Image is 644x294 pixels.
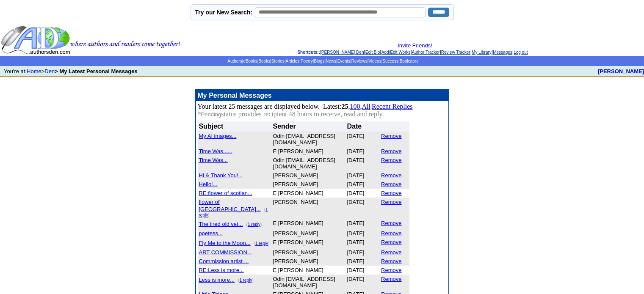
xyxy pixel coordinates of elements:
a: Hi & Thank You!... [199,171,243,179]
a: The tired old vet... [199,220,243,227]
font: [DATE] [347,249,365,256]
a: Videos [368,59,381,63]
a: Remove [381,239,401,245]
font: RE:flower of scotlan... [199,190,252,196]
span: Shortcuts: [297,50,318,55]
a: Articles [285,59,299,63]
a: Invite Friends! [398,42,432,49]
a: ART COMMISSION... [199,248,252,256]
font: Time Was...... [199,148,232,154]
a: Bookstore [400,59,419,63]
font: [PERSON_NAME] [273,249,318,256]
font: E [PERSON_NAME] [273,190,323,196]
font: Subject [199,123,224,130]
a: My Library [472,50,492,55]
a: Home [27,68,41,74]
a: Author Tracker [412,50,440,55]
font: ( ) [254,241,270,246]
a: Time Was... [199,156,228,163]
a: Time Was...... [199,147,232,154]
a: 1 reply [199,207,268,217]
a: Hello!... [199,180,218,187]
font: Commission artist ... [199,258,249,264]
a: Authors [227,59,242,63]
font: [DATE] [347,148,365,154]
a: Success [382,59,398,63]
a: Remove [381,190,401,196]
a: Fly Me to the Moon... [199,239,251,246]
font: [DATE] [347,267,365,273]
a: RE:flower of scotlan... [199,189,252,196]
font: The tired old vet... [199,221,243,227]
a: poetess... [199,229,223,236]
font: [DATE] [347,239,365,245]
font: Fly Me to the Moon... [199,240,251,246]
a: News [326,59,336,63]
a: Remove [381,220,401,226]
a: My AI images... [199,132,237,139]
b: > My Latest Personal Messages [55,68,137,74]
a: Remove [381,276,401,282]
a: 1 reply [248,222,260,227]
a: Books [258,59,270,63]
font: [DATE] [347,181,365,187]
font: Odin [EMAIL_ADDRESS][DOMAIN_NAME] [273,276,335,289]
font: My AI images... [199,133,237,139]
b: [PERSON_NAME] [598,68,644,74]
a: 1 reply [239,278,252,283]
font: Date [347,123,362,130]
a: Stories [271,59,285,63]
a: Remove [381,199,401,205]
a: Remove [381,172,401,179]
a: Edit Bio [365,50,380,55]
font: Less is more... [199,277,235,283]
font: E [PERSON_NAME] [273,239,323,245]
a: Remove [381,249,401,256]
font: [DATE] [347,258,365,264]
font: Time Was... [199,157,228,163]
b: 25 [341,103,348,110]
a: Review Tracker [441,50,470,55]
font: Sender [273,123,296,130]
font: Pending [201,111,221,118]
a: Events [337,59,351,63]
a: Add/Edit Works [381,50,411,55]
font: Hello!... [199,181,218,187]
a: Remove [381,258,401,264]
font: Hi & Thank You!... [199,172,243,179]
a: flower of [GEOGRAPHIC_DATA]... [199,198,261,212]
a: Remove [381,230,401,236]
font: [DATE] [347,230,365,236]
p: Your latest 25 messages are displayed below. Latest: , , | [198,103,447,118]
a: Log out [514,50,528,55]
font: E [PERSON_NAME] [273,148,323,154]
a: Remove [381,181,401,187]
a: Recent Replies [372,103,412,110]
font: [DATE] [347,157,365,163]
img: header_logo2.gif [1,25,180,55]
a: 100 [350,103,360,110]
a: eBooks [243,59,257,63]
font: [PERSON_NAME] [273,172,318,179]
a: Remove [381,148,401,154]
font: [PERSON_NAME] [273,258,318,264]
font: Odin [EMAIL_ADDRESS][DOMAIN_NAME] [273,157,335,170]
font: [DATE] [347,220,365,226]
font: status provides recipient 48 hours to receive, read and reply. [221,110,384,118]
font: [DATE] [347,190,365,196]
font: flower of [GEOGRAPHIC_DATA]... [199,199,261,212]
font: [DATE] [347,172,365,179]
font: ( ) [238,278,254,283]
font: [DATE] [347,199,365,205]
font: [PERSON_NAME] [273,230,318,236]
font: ART COMMISSION... [199,249,252,256]
a: All [362,103,370,110]
font: You're at: > [4,68,138,74]
a: Remove [381,267,401,273]
font: RE:Less is more... [199,267,244,273]
font: E [PERSON_NAME] [273,267,323,273]
font: My Personal Messages [198,92,272,99]
a: Reviews [351,59,368,63]
a: RE:Less is more... [199,266,244,273]
font: [PERSON_NAME] [273,181,318,187]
